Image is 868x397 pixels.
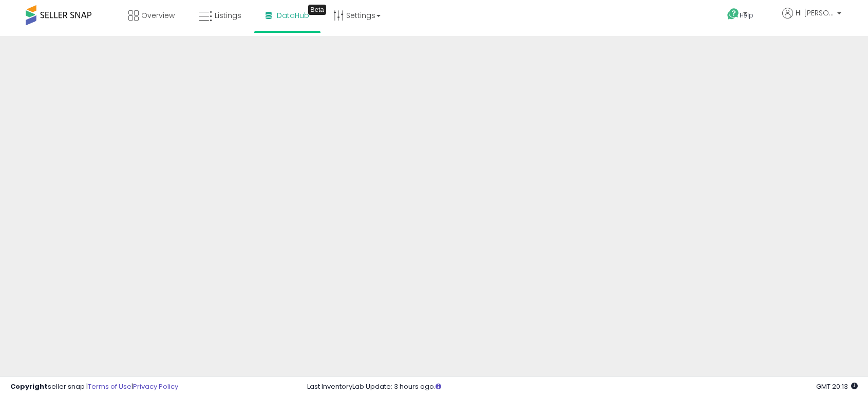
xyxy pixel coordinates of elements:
i: Get Help [727,8,740,21]
span: Help [740,11,753,20]
span: 2025-08-17 20:13 GMT [816,382,858,391]
span: DataHub [277,10,309,21]
span: Overview [141,10,175,21]
i: Click here to read more about un-synced listings. [436,383,441,390]
span: Listings [215,10,241,21]
div: Last InventoryLab Update: 3 hours ago. [307,382,858,392]
a: Hi [PERSON_NAME] [782,8,841,31]
strong: Copyright [10,382,48,391]
a: Privacy Policy [133,382,178,391]
span: Hi [PERSON_NAME] [796,8,834,18]
div: Tooltip anchor [308,5,326,15]
a: Terms of Use [88,382,131,391]
div: seller snap | | [10,382,178,392]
